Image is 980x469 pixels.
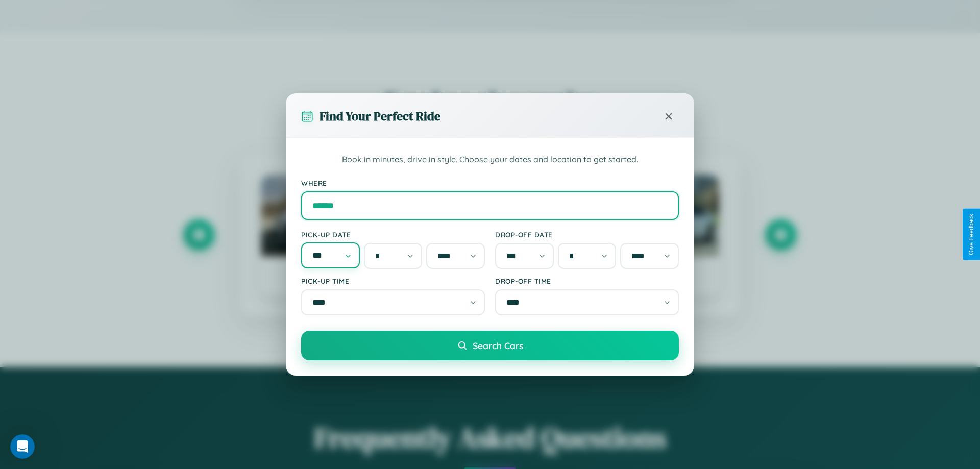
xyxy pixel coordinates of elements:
label: Pick-up Date [301,230,485,239]
label: Where [301,179,679,187]
span: Search Cars [473,340,523,351]
label: Pick-up Time [301,277,485,285]
h3: Find Your Perfect Ride [320,108,440,125]
p: Book in minutes, drive in style. Choose your dates and location to get started. [301,153,679,166]
label: Drop-off Time [495,277,679,285]
label: Drop-off Date [495,230,679,239]
button: Search Cars [301,331,679,360]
